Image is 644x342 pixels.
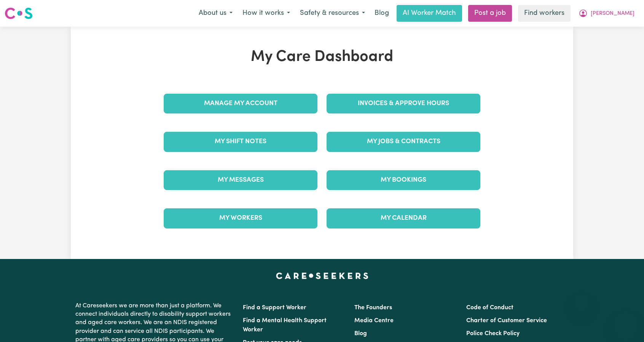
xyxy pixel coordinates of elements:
button: Safety & resources [295,5,370,21]
a: Careseekers logo [5,5,33,22]
a: AI Worker Match [397,5,462,22]
a: The Founders [354,305,392,311]
a: My Workers [164,208,317,228]
img: Careseekers logo [5,6,33,20]
a: Code of Conduct [466,305,513,311]
a: Blog [354,331,367,337]
a: Find a Mental Health Support Worker [243,318,327,333]
button: How it works [238,5,295,21]
a: Blog [370,5,394,22]
a: My Bookings [327,170,480,190]
a: My Shift Notes [164,132,317,152]
a: Find workers [518,5,571,22]
a: Charter of Customer Service [466,318,547,324]
a: Careseekers home page [276,273,368,279]
button: My Account [574,5,639,21]
a: My Messages [164,170,317,190]
h1: My Care Dashboard [159,48,485,66]
a: My Calendar [327,208,480,228]
a: Manage My Account [164,94,317,113]
a: Police Check Policy [466,331,520,337]
a: Find a Support Worker [243,305,306,311]
a: Media Centre [354,318,394,324]
a: My Jobs & Contracts [327,132,480,152]
button: About us [194,5,238,21]
a: Invoices & Approve Hours [327,94,480,113]
a: Post a job [468,5,512,22]
iframe: Close message [574,293,589,308]
span: [PERSON_NAME] [591,10,634,18]
iframe: Button to launch messaging window [614,312,638,336]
